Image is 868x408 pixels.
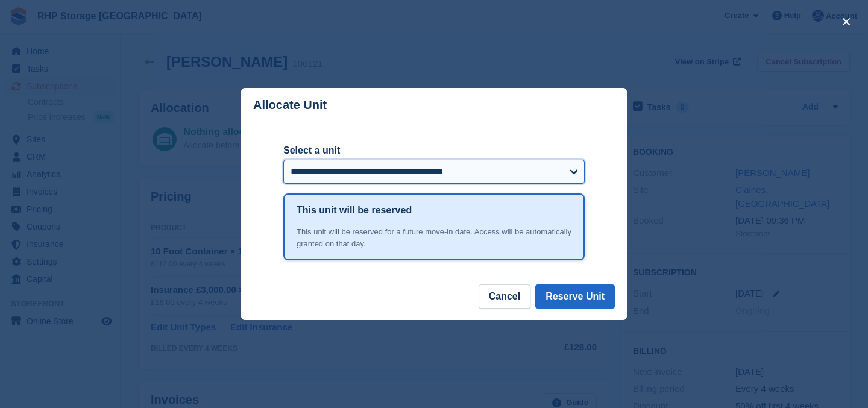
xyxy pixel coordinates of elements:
p: Allocate Unit [253,98,327,112]
button: Reserve Unit [535,284,615,309]
div: This unit will be reserved for a future move-in date. Access will be automatically granted on tha... [297,226,571,250]
h1: This unit will be reserved [297,203,412,218]
button: Cancel [479,284,530,309]
label: Select a unit [283,143,585,158]
button: close [837,12,856,31]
